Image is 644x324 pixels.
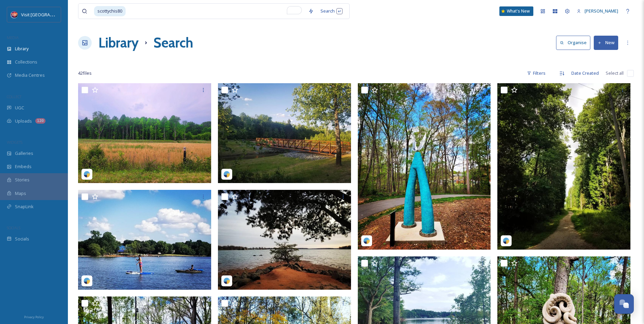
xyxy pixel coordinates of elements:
span: 42 file s [78,70,92,76]
img: scottychis80_06042025_f7a73942-6d9a-5be7-a591-3fbc90336760.jpg [78,190,211,290]
h1: Search [153,33,193,53]
img: Logo%20Image.png [11,11,18,18]
span: Visit [GEOGRAPHIC_DATA][PERSON_NAME] [21,11,107,18]
img: scottychis80_06042025_59807394-c8dc-f74c-595a-7be27ad044b0.jpg [497,83,630,250]
span: UGC [15,105,24,111]
img: snapsea-logo.png [363,237,370,244]
div: 120 [35,118,45,124]
span: Stories [15,177,30,183]
a: Organise [556,36,594,50]
span: Uploads [15,118,32,124]
span: Media Centres [15,72,45,78]
span: Maps [15,190,26,197]
span: Library [15,46,29,52]
a: Library [98,33,139,53]
a: What's New [499,6,533,16]
img: scottychis80_06042025_80614f61-0dca-da51-1992-f7d403a5edc1.jpg [358,83,491,250]
img: scottychis80_06042025_13e381b0-da7f-84bb-5ca6-7119f335a84b.jpg [218,190,351,290]
img: snapsea-logo.png [223,277,230,284]
img: scottychis80_05162025_18067275121974464.heic [78,83,211,183]
span: MEDIA [7,35,19,40]
span: Privacy Policy [24,315,44,319]
a: Privacy Policy [24,312,44,321]
button: New [594,36,618,50]
span: COLLECT [7,94,21,99]
a: [PERSON_NAME] [573,4,622,18]
span: Select all [606,70,624,76]
button: Organise [556,36,590,50]
button: Open Chat [614,294,634,314]
img: scottychis80_06042025_f9eb8a6f-c5ac-754e-824c-2e69a5c26b5a.jpg [218,83,351,183]
span: Collections [15,59,37,65]
div: Filters [523,67,549,80]
span: Embeds [15,163,32,170]
span: WIDGETS [7,140,22,145]
span: [PERSON_NAME] [585,8,618,14]
img: snapsea-logo.png [223,171,230,178]
span: scottychis80 [94,6,126,16]
img: snapsea-logo.png [84,171,90,178]
div: Date Created [568,67,602,80]
span: Galleries [15,150,33,157]
img: snapsea-logo.png [503,237,510,244]
img: snapsea-logo.png [84,277,90,284]
span: Socials [15,236,29,242]
input: To enrich screen reader interactions, please activate Accessibility in Grammarly extension settings [126,4,305,19]
span: SnapLink [15,203,34,210]
span: SOCIALS [7,225,20,230]
div: Search [317,4,346,18]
